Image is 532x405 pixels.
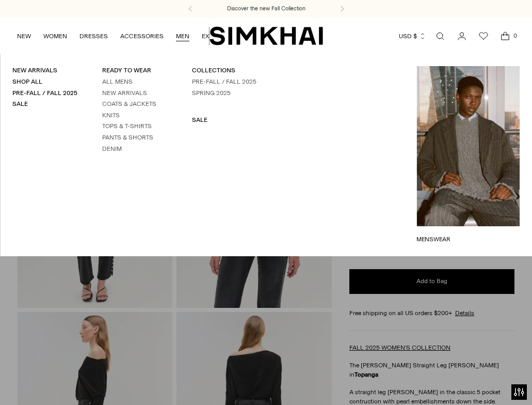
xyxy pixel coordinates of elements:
a: Go to the account page [452,26,472,46]
a: SIMKHAI [209,26,323,46]
button: USD $ [399,25,426,48]
iframe: Sign Up via Text for Offers [8,366,104,397]
a: WOMEN [43,25,67,48]
a: Discover the new Fall Collection [227,5,305,13]
a: MEN [176,25,189,48]
a: Open cart modal [495,26,515,46]
span: 0 [510,31,520,40]
a: ACCESSORIES [120,25,164,48]
a: DRESSES [79,25,108,48]
a: Open search modal [430,26,450,46]
a: Wishlist [473,26,494,46]
a: NEW [17,25,31,48]
a: EXPLORE [202,25,229,48]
